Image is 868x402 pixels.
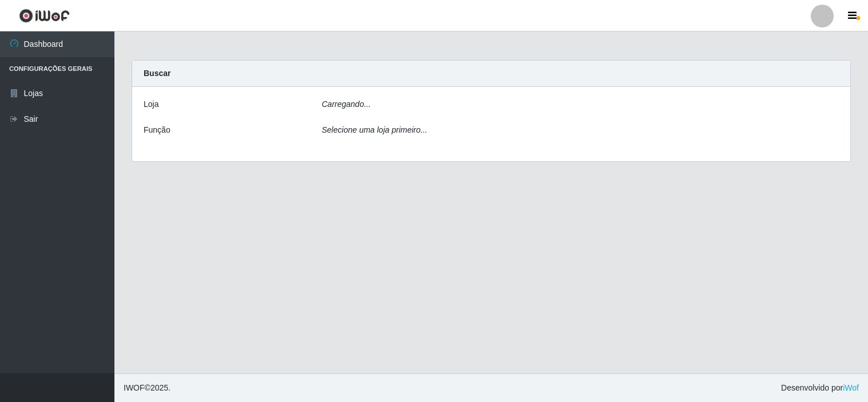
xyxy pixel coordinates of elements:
[322,125,427,134] i: Selecione uma loja primeiro...
[144,69,171,78] strong: Buscar
[124,382,171,394] span: © 2025 .
[19,9,70,23] img: CoreUI Logo
[144,98,158,110] label: Loja
[781,382,859,394] span: Desenvolvido por
[124,383,145,392] span: IWOF
[144,124,171,136] label: Função
[322,99,371,109] i: Carregando...
[843,383,859,392] a: iWof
